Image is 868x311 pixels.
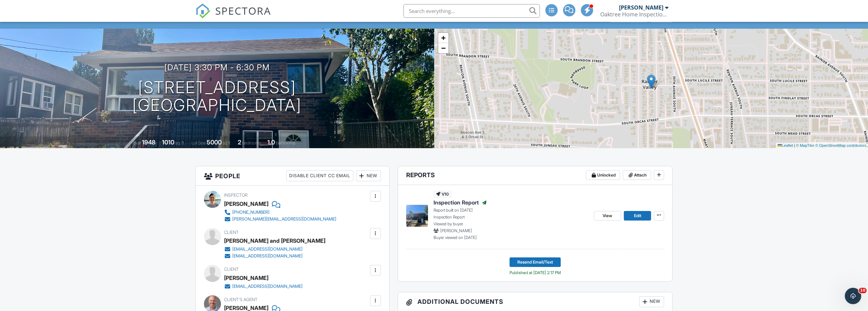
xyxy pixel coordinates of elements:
[276,140,295,145] span: bathrooms
[242,140,261,145] span: bedrooms
[133,140,141,145] span: Built
[610,13,648,22] div: Client View
[441,44,445,52] span: −
[175,140,185,145] span: sq. ft.
[650,13,672,22] div: More
[238,139,241,146] div: 2
[286,170,353,181] div: Disable Client CC Email
[224,253,320,259] a: [EMAIL_ADDRESS][DOMAIN_NAME]
[191,140,206,145] span: Lot Size
[132,79,301,115] h1: [STREET_ADDRESS] [GEOGRAPHIC_DATA]
[207,139,222,146] div: 5000
[267,139,275,146] div: 1.0
[778,143,793,147] a: Leaflet
[224,199,268,209] div: [PERSON_NAME]
[815,143,866,147] a: © OpenStreetMap contributors
[232,210,269,215] div: [PHONE_NUMBER]
[164,63,270,72] h3: [DATE] 3:30 pm - 6:30 pm
[224,297,258,302] span: Client's Agent
[224,193,248,198] span: Inspector
[232,253,303,259] div: [EMAIL_ADDRESS][DOMAIN_NAME]
[356,170,381,181] div: New
[224,273,268,283] div: [PERSON_NAME]
[647,74,656,88] img: Marker
[195,9,271,24] a: SPECTORA
[195,3,210,18] img: The Best Home Inspection Software - Spectora
[224,267,239,272] span: Client
[438,33,448,43] a: Zoom in
[441,33,445,42] span: +
[224,230,239,235] span: Client
[600,11,668,18] div: Oaktree Home Inspections
[196,166,389,186] h3: People
[232,216,336,222] div: [PERSON_NAME][EMAIL_ADDRESS][DOMAIN_NAME]
[845,288,861,304] iframe: Intercom live chat
[639,296,664,307] div: New
[403,4,540,18] input: Search everything...
[796,143,814,147] a: © MapTiler
[619,4,663,11] div: [PERSON_NAME]
[142,139,156,146] div: 1948
[232,284,303,289] div: [EMAIL_ADDRESS][DOMAIN_NAME]
[224,216,336,223] a: [PERSON_NAME][EMAIL_ADDRESS][DOMAIN_NAME]
[223,140,231,145] span: sq.ft.
[859,288,867,293] span: 10
[232,246,303,252] div: [EMAIL_ADDRESS][DOMAIN_NAME]
[162,139,174,146] div: 1010
[215,3,271,18] span: SPECTORA
[438,43,448,53] a: Zoom out
[794,143,795,147] span: |
[224,236,325,246] div: [PERSON_NAME] and [PERSON_NAME]
[224,246,320,253] a: [EMAIL_ADDRESS][DOMAIN_NAME]
[224,209,336,216] a: [PHONE_NUMBER]
[224,283,303,290] a: [EMAIL_ADDRESS][DOMAIN_NAME]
